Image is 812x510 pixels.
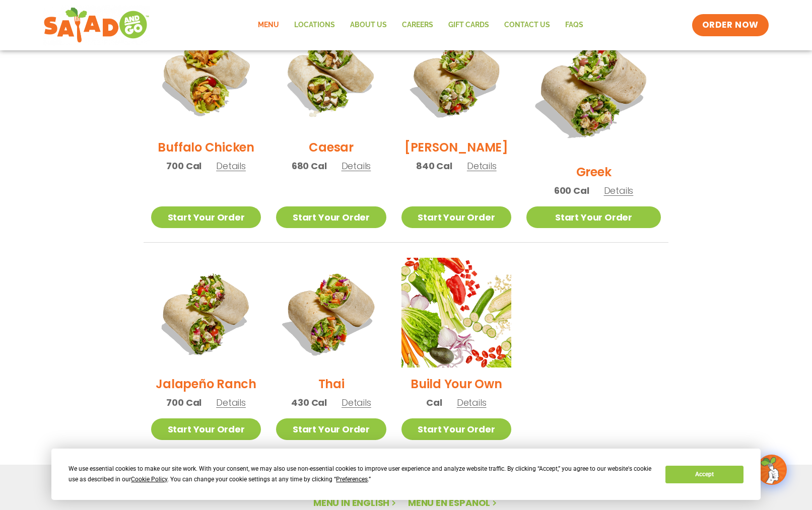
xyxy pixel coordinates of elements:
h2: Build Your Own [411,375,502,393]
h2: Jalapeño Ranch [156,375,256,393]
a: Start Your Order [276,418,386,440]
h2: Buffalo Chicken [158,138,254,156]
img: new-SAG-logo-768×292 [43,5,150,45]
a: Start Your Order [151,206,261,228]
img: Product photo for Build Your Own [401,258,511,368]
span: 430 Cal [291,396,327,409]
img: Product photo for Greek Wrap [526,21,661,156]
a: FAQs [558,14,591,37]
span: Details [216,396,246,409]
span: 600 Cal [554,184,589,197]
img: Product photo for Caesar Wrap [276,21,386,131]
img: Product photo for Buffalo Chicken Wrap [151,21,261,131]
a: Locations [287,14,343,37]
a: Start Your Order [526,206,661,228]
a: About Us [343,14,394,37]
span: Details [342,396,371,409]
span: 840 Cal [416,159,452,173]
span: Cal [426,396,442,409]
span: Details [342,160,371,172]
span: 680 Cal [292,159,327,173]
span: 700 Cal [166,159,201,173]
a: Start Your Order [401,206,511,228]
a: Start Your Order [151,418,261,440]
span: Details [457,396,487,409]
span: ORDER NOW [702,19,759,31]
span: Details [604,184,634,197]
button: Accept [665,466,743,483]
h2: [PERSON_NAME] [404,138,508,156]
img: Product photo for Cobb Wrap [401,21,511,131]
span: 700 Cal [166,396,201,409]
img: wpChatIcon [758,456,786,484]
span: Cookie Policy [131,476,167,483]
a: GIFT CARDS [441,14,497,37]
span: Details [467,160,497,172]
div: We use essential cookies to make our site work. With your consent, we may also use non-essential ... [69,464,653,485]
h2: Greek [576,163,612,181]
span: Details [216,160,246,172]
a: Contact Us [497,14,558,37]
img: Product photo for Jalapeño Ranch Wrap [151,258,261,368]
a: Menu in English [313,496,398,509]
a: Menú en español [408,496,499,509]
a: Start Your Order [276,206,386,228]
a: Menu [250,14,287,37]
h2: Caesar [309,138,354,156]
a: Careers [394,14,441,37]
div: Cookie Consent Prompt [51,449,761,500]
span: Preferences [336,476,368,483]
a: ORDER NOW [692,14,769,36]
a: Start Your Order [401,418,511,440]
nav: Menu [250,14,591,37]
h2: Thai [318,375,345,393]
img: Product photo for Thai Wrap [276,258,386,368]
